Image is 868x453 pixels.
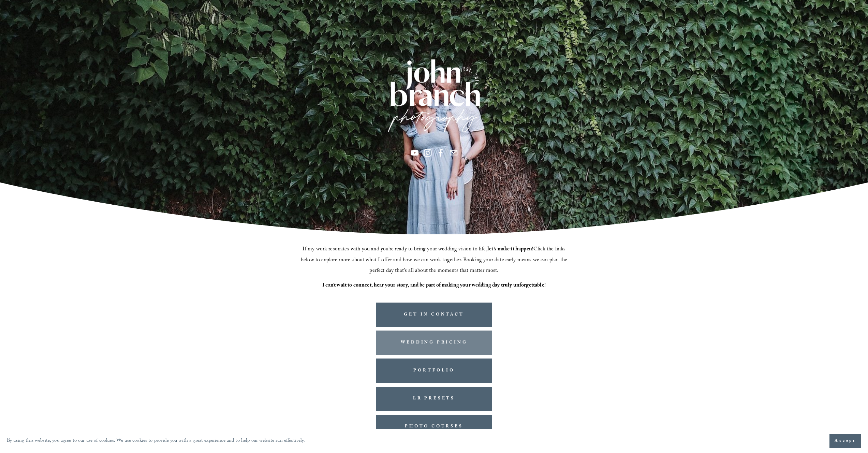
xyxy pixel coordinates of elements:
[376,387,492,411] a: LR PRESETS
[376,303,492,327] a: GET IN CONTACT
[376,415,492,439] a: PHOTO COURSES
[301,245,569,275] span: If my work resonates with you and you’re ready to bring your wedding vision to life, Click the li...
[376,359,492,383] a: PORTFOLIO
[376,331,492,355] a: WEDDING PRICING
[450,149,458,157] a: info@jbivphotography.com
[437,149,445,157] a: Facebook
[835,438,856,444] span: Accept
[487,245,533,254] strong: let’s make it happen!
[829,434,861,448] button: Accept
[322,281,546,290] strong: I can’t wait to connect, hear your story, and be part of making your wedding day truly unforgetta...
[411,149,419,157] a: YouTube
[424,149,432,157] a: Instagram
[7,436,305,446] p: By using this website, you agree to our use of cookies. We use cookies to provide you with a grea...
